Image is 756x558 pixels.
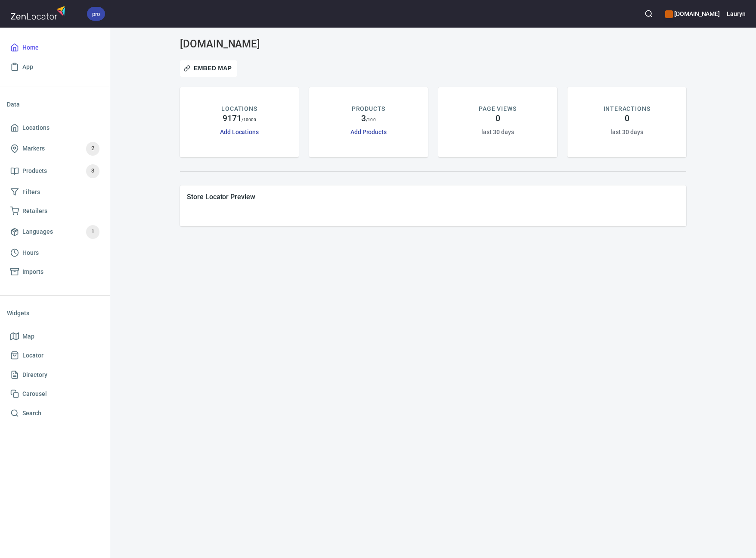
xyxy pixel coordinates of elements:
span: Directory [22,370,47,380]
h6: last 30 days [481,127,514,137]
a: Home [7,38,103,57]
h4: 0 [625,113,629,124]
button: Lauryn [727,4,746,23]
span: Retailers [22,206,47,216]
img: zenlocator [10,3,68,22]
div: pro [87,7,105,21]
a: Locations [7,118,103,138]
span: Hours [22,248,39,258]
button: Embed Map [180,60,237,77]
span: Markers [22,143,45,154]
button: color-CE600E [665,10,673,18]
span: Search [22,408,41,419]
span: 3 [86,166,99,176]
span: Home [22,42,39,53]
h6: [DOMAIN_NAME] [665,9,720,19]
a: Directory [7,365,103,385]
h4: 3 [361,113,366,124]
p: LOCATIONS [221,104,257,113]
a: Imports [7,262,103,282]
a: App [7,57,103,77]
span: Filters [22,187,40,197]
a: Retailers [7,201,103,221]
span: 2 [86,144,99,154]
a: Add Products [350,129,387,135]
li: Widgets [7,303,103,323]
a: Filters [7,182,103,202]
h4: 0 [496,113,500,124]
div: Manage your apps [665,4,720,23]
h3: [DOMAIN_NAME] [180,38,342,50]
span: pro [87,9,105,19]
a: Products3 [7,160,103,182]
a: Languages1 [7,221,103,243]
a: Markers2 [7,138,103,160]
p: INTERACTIONS [604,104,651,113]
li: Data [7,94,103,115]
span: Map [22,331,34,342]
a: Hours [7,243,103,263]
a: Map [7,327,103,346]
span: Products [22,166,47,176]
h4: 9171 [223,113,242,124]
span: Embed Map [186,63,232,74]
span: Languages [22,226,53,237]
button: Search [639,4,658,23]
span: App [22,62,33,72]
h6: last 30 days [610,127,643,137]
span: Store Locator Preview [187,192,679,201]
span: Locations [22,122,50,133]
p: / 100 [366,116,375,123]
p: / 10000 [242,116,257,123]
a: Add Locations [220,129,259,135]
span: Carousel [22,389,47,399]
p: PAGE VIEWS [479,104,516,113]
span: Locator [22,350,43,361]
a: Search [7,404,103,423]
a: Carousel [7,384,103,404]
span: Imports [22,266,43,277]
p: PRODUCTS [352,104,386,113]
span: 1 [86,227,99,237]
a: Locator [7,346,103,365]
h6: Lauryn [727,9,746,19]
